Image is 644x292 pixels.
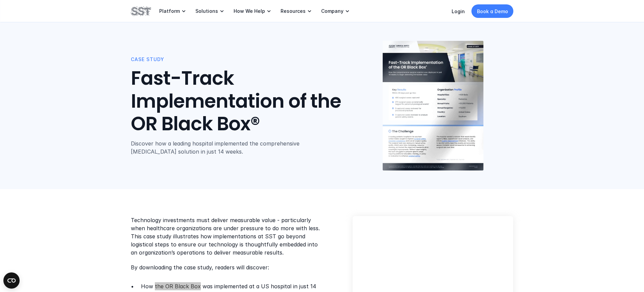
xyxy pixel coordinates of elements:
[131,67,353,135] h1: Fast-Track Implementation of the OR Black Box®
[131,56,353,63] p: Case Study
[452,8,465,14] a: Login
[472,4,514,18] a: Book a Demo
[131,5,151,17] img: SST logo
[3,272,20,289] button: Open CMP widget
[131,139,331,156] p: Discover how a leading hospital implemented the comprehensive [MEDICAL_DATA] solution in just 14 ...
[131,216,326,257] p: Technology investments must deliver measurable value - particularly when healthcare organizations...
[159,8,180,14] p: Platform
[234,8,265,14] p: How We Help
[321,8,343,14] p: Company
[383,41,483,171] img: Case study cover image
[477,8,508,15] p: Book a Demo
[131,263,326,271] p: By downloading the case study, readers will discover:
[281,8,306,14] p: Resources
[195,8,218,14] p: Solutions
